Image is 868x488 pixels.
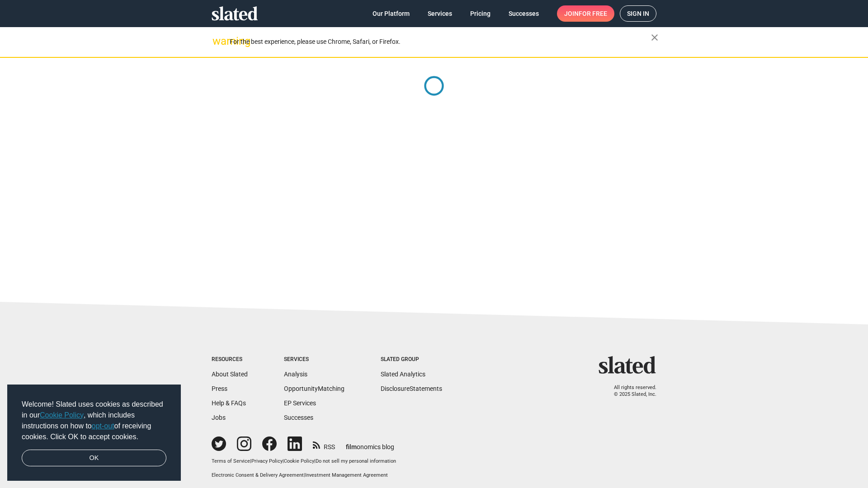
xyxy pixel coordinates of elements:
[284,356,344,363] div: Services
[304,472,305,478] span: |
[283,458,284,464] span: |
[313,437,335,451] a: RSS
[22,450,166,467] a: dismiss cookie message
[212,399,246,407] a: Help & FAQs
[212,458,250,464] a: Terms of Service
[620,5,656,22] a: Sign in
[212,356,248,363] div: Resources
[212,414,226,421] a: Jobs
[604,385,656,398] p: All rights reserved. © 2025 Slated, Inc.
[250,458,251,464] span: |
[251,458,283,464] a: Privacy Policy
[579,5,607,22] span: for free
[557,5,614,22] a: Joinfor free
[428,5,452,22] span: Services
[365,5,417,22] a: Our Platform
[564,5,607,22] span: Join
[470,5,491,22] span: Pricing
[463,5,498,22] a: Pricing
[381,356,442,363] div: Slated Group
[284,371,307,378] a: Analysis
[420,5,459,22] a: Services
[230,36,651,48] div: For the best experience, please use Chrome, Safari, or Firefox.
[212,36,223,47] mat-icon: warning
[22,399,166,442] span: Welcome! Slated uses cookies as described in our , which includes instructions on how to of recei...
[649,32,660,43] mat-icon: close
[212,472,304,478] a: Electronic Consent & Delivery Agreement
[284,458,314,464] a: Cookie Policy
[40,411,84,419] a: Cookie Policy
[305,472,388,478] a: Investment Management Agreement
[284,385,344,392] a: OpportunityMatching
[346,443,357,450] span: film
[381,371,425,378] a: Slated Analytics
[346,436,394,451] a: filmonomics blog
[284,414,313,421] a: Successes
[7,385,181,481] div: cookieconsent
[212,371,248,378] a: About Slated
[284,399,316,407] a: EP Services
[212,385,227,392] a: Press
[316,458,396,465] button: Do not sell my personal information
[509,5,539,22] span: Successes
[381,385,442,392] a: DisclosureStatements
[314,458,316,464] span: |
[627,6,649,21] span: Sign in
[501,5,546,22] a: Successes
[373,5,410,22] span: Our Platform
[92,422,114,430] a: opt-out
